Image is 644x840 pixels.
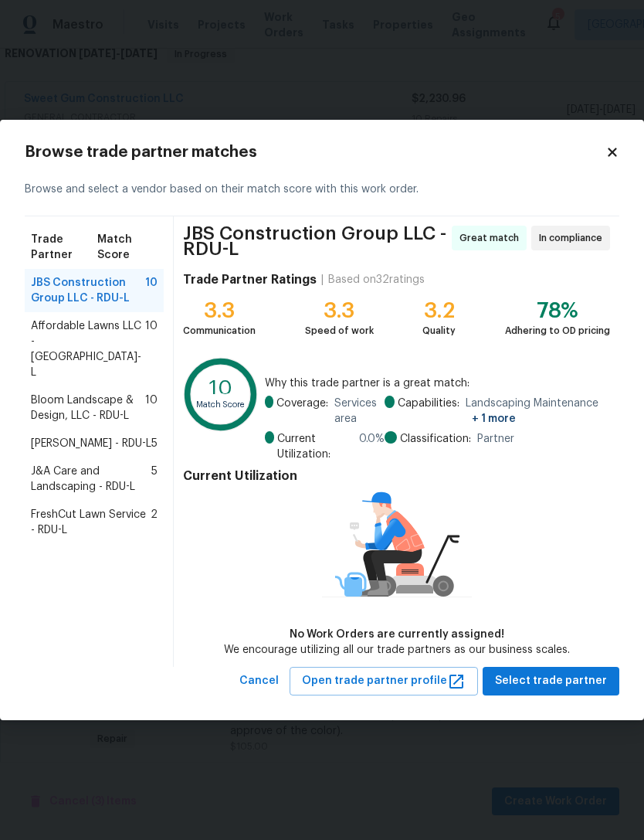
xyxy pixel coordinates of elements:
span: Open trade partner profile [302,672,466,691]
div: 78% [505,303,610,318]
div: Based on 32 ratings [328,272,425,287]
text: 10 [209,378,232,399]
div: 3.3 [183,303,256,318]
h4: Trade Partner Ratings [183,272,317,287]
span: JBS Construction Group LLC - RDU-L [183,226,447,257]
span: Select trade partner [495,672,607,691]
span: 10 [145,318,158,380]
span: Classification: [400,431,471,447]
div: 3.2 [422,303,456,318]
span: In compliance [539,230,608,246]
span: + 1 more [472,413,516,424]
div: Browse and select a vendor based on their match score with this work order. [25,163,619,216]
span: 0.0 % [359,431,385,462]
span: Trade Partner [31,232,97,263]
span: Bloom Landscape & Design, LLC - RDU-L [31,393,145,423]
span: 10 [145,275,158,306]
div: | [317,272,328,287]
button: Cancel [233,667,285,695]
span: Great match [459,230,525,246]
div: Adhering to OD pricing [505,323,610,338]
span: Partner [477,431,514,447]
button: Select trade partner [483,667,619,695]
span: Match Score [97,232,158,263]
div: We encourage utilizing all our trade partners as our business scales. [224,642,570,658]
span: 2 [151,507,158,538]
span: Why this trade partner is a great match: [265,376,610,391]
span: [PERSON_NAME] - RDU-L [31,436,151,451]
div: Communication [183,323,256,338]
span: Cancel [239,672,279,691]
h4: Current Utilization [183,468,610,484]
span: FreshCut Lawn Service - RDU-L [31,507,151,538]
text: Match Score [196,400,246,409]
span: Landscaping Maintenance [466,396,610,427]
span: J&A Care and Landscaping - RDU-L [31,464,151,495]
div: Speed of work [305,323,374,338]
span: JBS Construction Group LLC - RDU-L [31,275,145,306]
span: Capabilities: [398,396,459,427]
div: Quality [422,323,456,338]
span: 5 [151,436,158,451]
div: 3.3 [305,303,374,318]
div: No Work Orders are currently assigned! [224,627,570,642]
span: Current Utilization: [277,431,353,462]
span: Affordable Lawns LLC - [GEOGRAPHIC_DATA]-L [31,318,145,380]
span: Coverage: [276,396,328,427]
button: Open trade partner profile [290,667,478,695]
span: Services area [334,396,385,427]
span: 5 [151,464,158,495]
span: 10 [145,393,158,423]
h2: Browse trade partner matches [25,145,605,160]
